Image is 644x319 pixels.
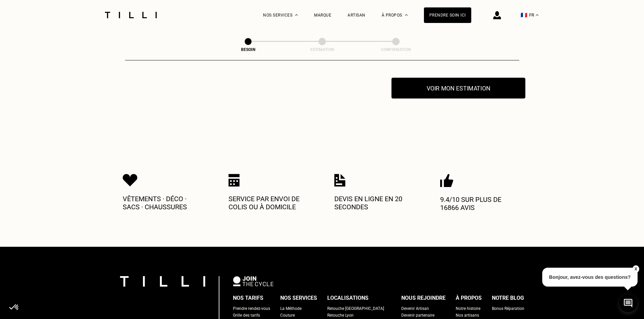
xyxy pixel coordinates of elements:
[632,265,639,273] button: X
[327,312,354,319] a: Retouche Lyon
[214,47,282,52] div: Besoin
[492,305,524,312] a: Bonus Réparation
[536,14,539,16] img: menu déroulant
[542,268,638,287] p: Bonjour, avez-vous des questions?
[280,293,317,303] div: Nos services
[102,12,159,18] img: Logo du service de couturière Tilli
[327,293,368,303] div: Localisations
[288,47,356,52] div: Estimation
[456,312,479,319] a: Nos artisans
[405,14,408,16] img: Menu déroulant à propos
[280,312,295,319] a: Couture
[295,14,298,16] img: Menu déroulant
[401,305,429,312] a: Devenir Artisan
[492,293,524,303] div: Notre blog
[123,174,138,187] img: Icon
[391,78,525,99] button: Voir mon estimation
[401,293,446,303] div: Nous rejoindre
[440,195,521,212] p: 9.4/10 sur plus de 16866 avis
[120,276,205,287] img: logo Tilli
[327,305,384,312] a: Retouche [GEOGRAPHIC_DATA]
[229,174,240,187] img: Icon
[456,305,480,312] a: Notre histoire
[493,11,501,19] img: icône connexion
[456,293,482,303] div: À propos
[233,293,263,303] div: Nos tarifs
[424,7,471,23] a: Prendre soin ici
[314,13,331,18] a: Marque
[229,195,310,211] p: Service par envoi de colis ou à domicile
[233,305,270,312] a: Prendre rendez-vous
[123,195,204,211] p: Vêtements · Déco · Sacs · Chaussures
[334,174,345,187] img: Icon
[280,305,302,312] a: La Méthode
[401,312,434,319] a: Devenir partenaire
[334,195,415,211] p: Devis en ligne en 20 secondes
[233,312,260,319] a: Grille des tarifs
[521,12,527,18] span: 🇫🇷
[362,47,430,52] div: Confirmation
[440,174,453,187] img: Icon
[348,13,365,18] a: Artisan
[233,276,273,286] img: logo Join The Cycle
